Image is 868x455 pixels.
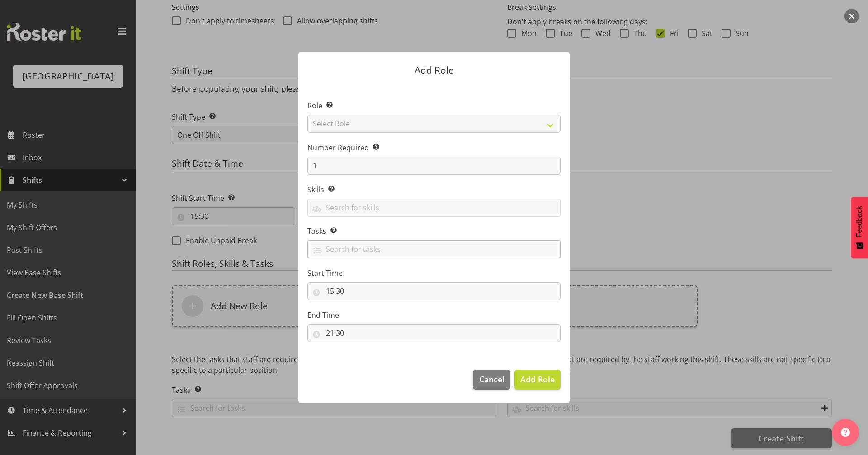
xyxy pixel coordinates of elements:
[479,373,505,385] span: Cancel
[307,324,561,342] input: Click to select...
[308,242,560,256] input: Search for tasks
[473,370,510,390] button: Cancel
[514,370,561,390] button: Add Role
[307,268,561,279] label: Start Time
[841,428,850,437] img: help-xxl-2.png
[307,184,561,195] label: Skills
[307,226,561,237] label: Tasks
[307,310,561,320] label: End Time
[307,65,561,75] p: Add Role
[851,197,868,258] button: Feedback - Show survey
[307,142,561,153] label: Number Required
[307,100,561,111] label: Role
[520,374,555,385] span: Add Role
[307,282,561,300] input: Click to select...
[308,200,560,214] input: Search for skills
[855,206,863,237] span: Feedback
